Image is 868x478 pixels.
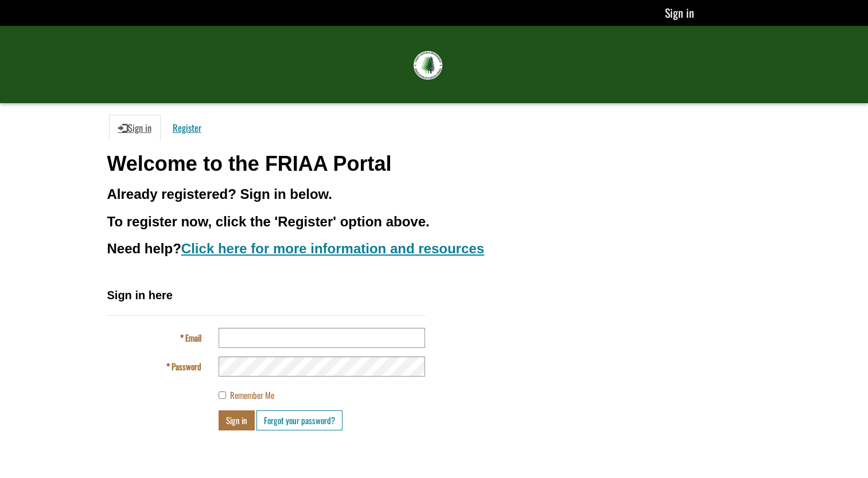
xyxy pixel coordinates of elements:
[219,391,226,399] input: Remember Me
[107,214,761,229] h3: To register now, click the 'Register' option above.
[181,241,484,256] a: Click here for more information and resources
[172,360,201,373] span: Password
[107,152,761,175] h1: Welcome to the FRIAA Portal
[107,289,173,301] span: Sign in here
[107,241,761,256] h3: Need help?
[107,187,761,202] h3: Already registered? Sign in below.
[665,4,694,21] a: Sign in
[185,331,201,344] span: Email
[219,410,255,430] button: Sign in
[109,115,161,141] a: Sign in
[414,51,442,80] img: FRIAA Submissions Portal
[230,389,274,401] span: Remember Me
[164,115,211,141] a: Register
[256,410,342,430] a: Forgot your password?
